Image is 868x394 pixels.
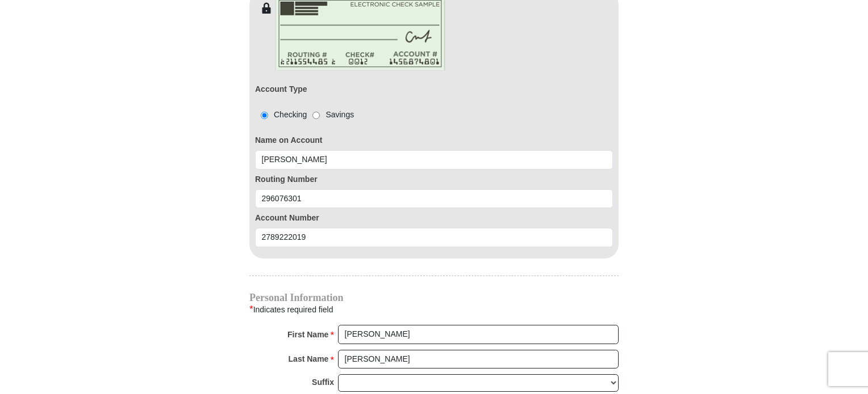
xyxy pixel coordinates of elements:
div: Checking Savings [255,109,354,121]
label: Account Type [255,83,307,95]
strong: First Name [287,327,328,342]
h4: Personal Information [249,293,619,302]
strong: Last Name [289,351,329,367]
strong: Suffix [312,374,334,390]
div: Indicates required field [249,302,619,317]
label: Account Number [255,212,613,224]
label: Name on Account [255,134,613,146]
label: Routing Number [255,173,613,185]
